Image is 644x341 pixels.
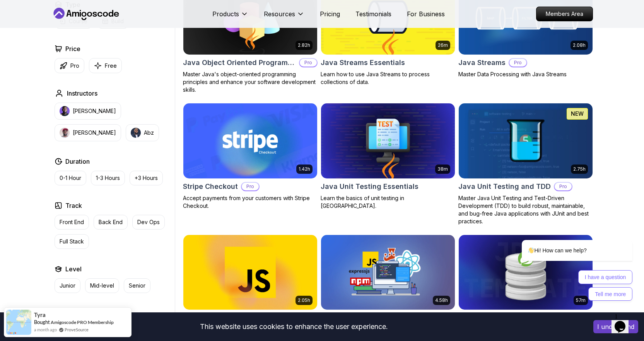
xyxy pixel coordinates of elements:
[65,264,82,274] h2: Level
[65,326,89,333] a: ProveSource
[65,201,82,210] h2: Track
[573,166,586,172] p: 2.75h
[264,9,295,19] p: Resources
[212,9,239,19] p: Products
[91,171,125,185] button: 1-3 Hours
[60,218,84,226] p: Front End
[298,42,310,48] p: 2.82h
[321,103,455,210] a: Java Unit Testing Essentials card38mJava Unit Testing EssentialsLearn the basics of unit testing ...
[183,181,238,192] h2: Stripe Checkout
[437,166,448,172] p: 38m
[509,59,526,67] p: Pro
[321,181,419,192] h2: Java Unit Testing Essentials
[60,128,70,138] img: instructor img
[55,215,89,230] button: Front End
[34,312,46,318] span: Tyra
[67,89,97,98] h2: Instructors
[355,9,391,19] a: Testimonials
[298,297,310,303] p: 2.05h
[135,174,158,182] p: +3 Hours
[105,62,117,70] p: Free
[137,218,160,226] p: Dev Ops
[183,57,296,68] h2: Java Object Oriented Programming
[321,194,455,210] p: Learn the basics of unit testing in [GEOGRAPHIC_DATA].
[458,70,593,78] p: Master Data Processing with Java Streams
[183,235,317,310] img: Javascript for Beginners card
[407,9,445,19] a: For Business
[60,106,70,116] img: instructor img
[124,278,150,293] button: Senior
[438,42,448,48] p: 26m
[320,9,340,19] a: Pricing
[55,234,89,249] button: Full Stack
[459,235,593,310] img: Spring JDBC Template card
[264,9,304,25] button: Resources
[130,171,163,185] button: +3 Hours
[458,57,506,68] h2: Java Streams
[183,194,318,210] p: Accept payments from your customers with Stripe Checkout.
[60,238,84,245] p: Full Stack
[132,215,165,230] button: Dev Ops
[129,282,145,290] p: Senior
[55,103,121,120] button: instructor img[PERSON_NAME]
[34,319,50,325] span: Bought
[180,101,320,180] img: Stripe Checkout card
[212,9,248,25] button: Products
[6,310,31,335] img: provesource social proof notification image
[85,278,119,293] button: Mid-level
[60,282,75,290] p: Junior
[99,218,123,226] p: Back End
[300,59,317,67] p: Pro
[242,183,259,190] p: Pro
[131,128,141,138] img: instructor img
[55,171,86,185] button: 0-1 Hour
[70,62,79,70] p: Pro
[536,7,593,21] p: Members Area
[73,129,116,137] p: [PERSON_NAME]
[612,310,636,333] iframe: chat widget
[55,278,80,293] button: Junior
[458,103,593,225] a: Java Unit Testing and TDD card2.75hNEWJava Unit Testing and TDDProMaster Java Unit Testing and Te...
[89,58,122,73] button: Free
[183,103,318,210] a: Stripe Checkout card1.42hStripe CheckoutProAccept payments from your customers with Stripe Checkout.
[6,318,582,335] div: This website uses cookies to enhance the user experience.
[571,110,584,118] p: NEW
[73,107,116,115] p: [PERSON_NAME]
[459,103,593,178] img: Java Unit Testing and TDD card
[321,103,455,178] img: Java Unit Testing Essentials card
[34,326,57,333] span: a month ago
[593,320,638,333] button: Accept cookies
[55,58,84,73] button: Pro
[536,7,593,21] a: Members Area
[90,282,114,290] p: Mid-level
[458,194,593,225] p: Master Java Unit Testing and Test-Driven Development (TDD) to build robust, maintainable, and bug...
[55,124,121,141] button: instructor img[PERSON_NAME]
[65,157,90,166] h2: Duration
[497,170,636,306] iframe: chat widget
[183,70,318,94] p: Master Java's object-oriented programming principles and enhance your software development skills.
[458,181,551,192] h2: Java Unit Testing and TDD
[144,129,154,137] p: Abz
[299,166,310,172] p: 1.42h
[573,42,586,48] p: 2.08h
[65,44,80,53] h2: Price
[321,70,455,86] p: Learn how to use Java Streams to process collections of data.
[126,124,159,141] button: instructor imgAbz
[60,174,81,182] p: 0-1 Hour
[94,215,128,230] button: Back End
[51,319,114,325] a: Amigoscode PRO Membership
[435,297,448,303] p: 4.58h
[321,57,405,68] h2: Java Streams Essentials
[96,174,120,182] p: 1-3 Hours
[321,235,455,310] img: Javascript Mastery card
